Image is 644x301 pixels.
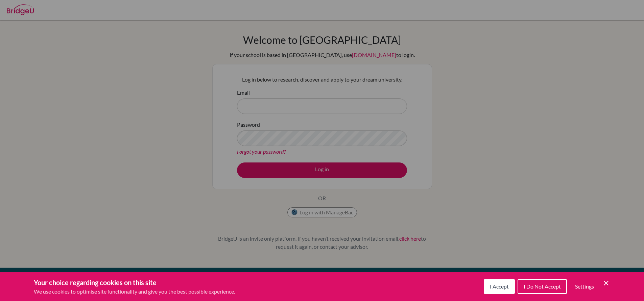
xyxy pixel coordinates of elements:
[524,283,561,290] span: I Do Not Accept
[484,279,515,294] button: I Accept
[602,279,610,287] button: Save and close
[490,283,509,290] span: I Accept
[575,283,594,290] span: Settings
[34,277,235,288] h3: Your choice regarding cookies on this site
[34,288,235,296] p: We use cookies to optimise site functionality and give you the best possible experience.
[570,280,599,293] button: Settings
[518,279,567,294] button: I Do Not Accept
